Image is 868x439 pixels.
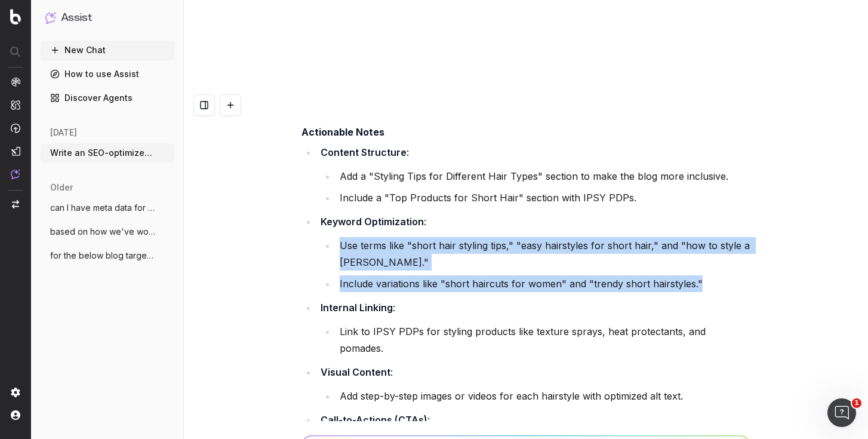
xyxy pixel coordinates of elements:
[50,182,73,194] span: older
[50,250,155,262] span: for the below blog targeting the KW "Sen
[11,100,20,110] img: Intelligence
[321,302,393,314] strong: Internal Linking
[61,10,92,26] h1: Assist
[12,200,19,208] img: Switch project
[32,69,42,79] img: tab_domain_overview_orange.svg
[19,19,29,29] img: logo_orange.svg
[41,222,174,241] button: based on how we've worked together so fa
[11,388,20,397] img: Setting
[33,19,59,29] div: v 4.0.25
[852,398,861,408] span: 1
[301,126,384,138] strong: Actionable Notes
[827,398,856,427] iframe: Intercom live chat
[41,246,174,265] button: for the below blog targeting the KW "Sen
[50,202,155,214] span: can I have meta data for the below blog
[321,216,424,228] strong: Keyword Optimization
[132,70,201,78] div: Keywords by Traffic
[336,237,750,271] li: Use terms like "short hair styling tips," "easy hairstyles for short hair," and "how to style a [...
[119,69,128,79] img: tab_keywords_by_traffic_grey.svg
[317,299,750,357] li: :
[11,146,20,156] img: Studio
[317,144,750,206] li: :
[41,65,174,84] a: How to use Assist
[336,168,750,185] li: Add a "Styling Tips for Different Hair Types" section to make the blog more inclusive.
[321,366,390,378] strong: Visual Content
[50,147,155,159] span: Write an SEO-optimized article outline f
[45,10,170,26] button: Assist
[50,226,155,238] span: based on how we've worked together so fa
[317,213,750,292] li: :
[11,410,20,420] img: My account
[41,88,174,108] a: Discover Agents
[11,77,20,87] img: Analytics
[336,189,750,206] li: Include a "Top Products for Short Hair" section with IPSY PDPs.
[11,169,20,179] img: Assist
[50,127,77,139] span: [DATE]
[45,70,107,78] div: Domain Overview
[336,388,750,404] li: Add step-by-step images or videos for each hairstyle with optimized alt text.
[31,31,131,41] div: Domain: [DOMAIN_NAME]
[321,414,427,426] strong: Call-to-Actions (CTAs)
[41,198,174,217] button: can I have meta data for the below blog
[41,143,174,162] button: Write an SEO-optimized article outline f
[11,123,20,133] img: Activation
[336,275,750,292] li: Include variations like "short haircuts for women" and "trendy short hairstyles."
[317,364,750,404] li: :
[336,323,750,357] li: Link to IPSY PDPs for styling products like texture sprays, heat protectants, and pomades.
[19,31,29,41] img: website_grey.svg
[321,146,407,158] strong: Content Structure
[10,9,21,24] img: Botify logo
[45,12,56,23] img: Assist
[41,41,174,60] button: New Chat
